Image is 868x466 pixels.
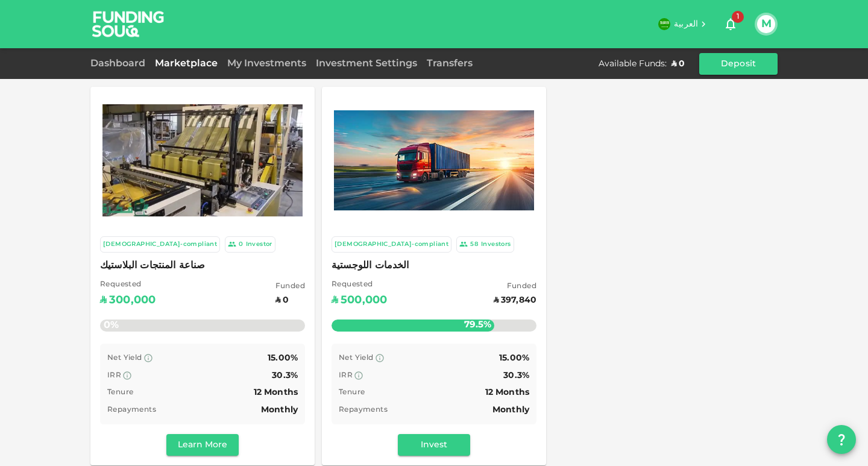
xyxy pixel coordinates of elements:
[671,58,685,70] div: ʢ 0
[492,406,529,414] span: Monthly
[107,389,133,396] span: Tenure
[732,11,744,23] span: 1
[827,425,856,454] button: question
[470,239,479,250] div: 58
[332,257,536,274] span: الخدمات اللوجستية
[275,281,305,293] span: Funded
[222,59,311,68] a: My Investments
[322,87,546,465] a: Marketplace Logo [DEMOGRAPHIC_DATA]-compliant 58Investors الخدمات اللوجستية Requested ʢ500,000 Fu...
[246,239,272,250] div: Investor
[485,388,529,397] span: 12 Months
[658,18,670,30] img: flag-sa.b9a346574cdc8950dd34b50780441f57.svg
[339,372,353,379] span: IRR
[107,354,142,362] span: Net Yield
[503,371,529,380] span: 30.3%
[272,371,298,380] span: 30.3%
[332,279,387,291] span: Requested
[339,406,388,414] span: Repayments
[268,354,298,362] span: 15.00%
[481,239,511,250] div: Investors
[166,434,239,456] button: Learn More
[107,406,156,414] span: Repayments
[599,58,667,70] div: Available Funds :
[674,20,698,28] span: العربية
[398,434,470,456] button: Invest
[334,110,534,210] img: Marketplace Logo
[335,239,448,250] div: [DEMOGRAPHIC_DATA]-compliant
[261,406,298,414] span: Monthly
[90,87,315,465] a: Marketplace Logo [DEMOGRAPHIC_DATA]-compliant 0Investor صناعة المنتجات البلاستيك Requested ʢ300,0...
[150,59,222,68] a: Marketplace
[102,104,303,216] img: Marketplace Logo
[254,388,298,397] span: 12 Months
[494,281,536,293] span: Funded
[422,59,477,68] a: Transfers
[757,15,775,33] button: M
[499,354,529,362] span: 15.00%
[339,354,374,362] span: Net Yield
[311,59,422,68] a: Investment Settings
[339,389,365,396] span: Tenure
[107,372,121,379] span: IRR
[719,12,743,36] button: 1
[103,239,217,250] div: [DEMOGRAPHIC_DATA]-compliant
[90,59,150,68] a: Dashboard
[100,257,305,274] span: صناعة المنتجات البلاستيك
[699,53,778,75] button: Deposit
[100,279,156,291] span: Requested
[239,239,243,250] div: 0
